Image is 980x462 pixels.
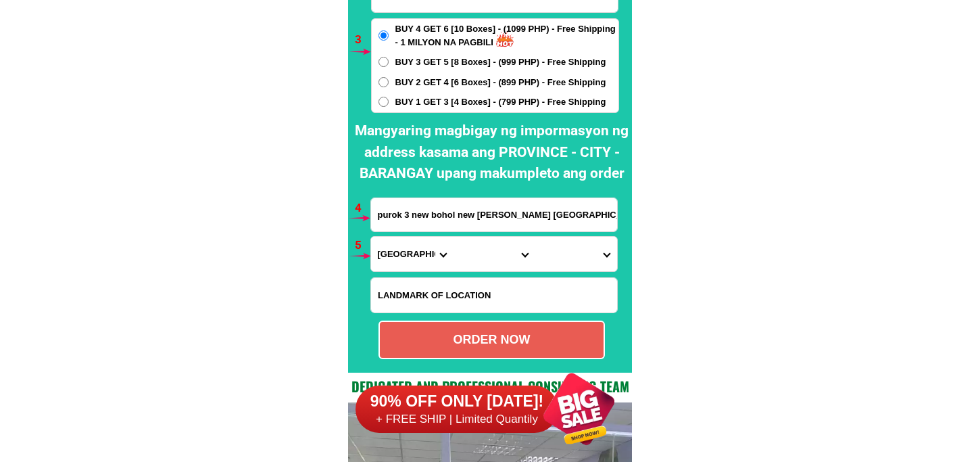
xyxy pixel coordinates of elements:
select: Select province [371,237,453,271]
div: ORDER NOW [380,331,604,349]
input: BUY 2 GET 4 [6 Boxes] - (899 PHP) - Free Shipping [378,77,389,87]
input: BUY 1 GET 3 [4 Boxes] - (799 PHP) - Free Shipping [378,97,389,107]
input: BUY 3 GET 5 [8 Boxes] - (999 PHP) - Free Shipping [378,57,389,67]
h6: 3 [355,31,370,49]
h2: Mangyaring magbigay ng impormasyon ng address kasama ang PROVINCE - CITY - BARANGAY upang makumpl... [351,120,632,185]
h6: 5 [355,237,370,254]
input: BUY 4 GET 6 [10 Boxes] - (1099 PHP) - Free Shipping - 1 MILYON NA PAGBILI [378,30,389,41]
select: Select commune [535,237,616,271]
input: Input LANDMARKOFLOCATION [371,278,617,313]
h6: 90% OFF ONLY [DATE]! [356,392,558,412]
input: Input address [371,198,617,231]
span: BUY 2 GET 4 [6 Boxes] - (899 PHP) - Free Shipping [395,76,606,89]
select: Select district [453,237,535,271]
span: BUY 1 GET 3 [4 Boxes] - (799 PHP) - Free Shipping [395,95,606,109]
h2: Dedicated and professional consulting team [348,376,632,396]
span: BUY 3 GET 5 [8 Boxes] - (999 PHP) - Free Shipping [395,55,606,69]
span: BUY 4 GET 6 [10 Boxes] - (1099 PHP) - Free Shipping - 1 MILYON NA PAGBILI [395,22,618,49]
h6: 4 [355,200,370,217]
h6: + FREE SHIP | Limited Quantily [356,412,558,427]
